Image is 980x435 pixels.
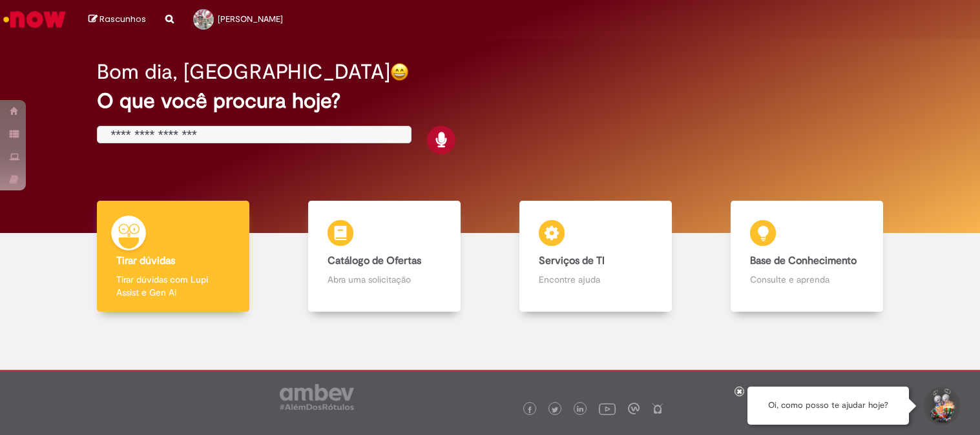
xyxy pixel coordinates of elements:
[652,403,663,414] img: logo_footer_naosei.png
[99,13,146,25] span: Rascunhos
[116,273,230,299] p: Tirar dúvidas com Lupi Assist e Gen Ai
[390,63,409,81] img: happy-face.png
[328,254,421,267] b: Catálogo de Ofertas
[750,254,857,267] b: Base de Conhecimento
[218,14,283,25] span: [PERSON_NAME]
[750,273,864,286] p: Consulte e aprenda
[116,254,175,267] b: Tirar dúvidas
[526,407,533,413] img: logo_footer_facebook.png
[280,384,354,410] img: logo_footer_ambev_rotulo_gray.png
[599,400,616,417] img: logo_footer_youtube.png
[701,201,912,312] a: Base de Conhecimento Consulte e aprenda
[68,201,279,312] a: Tirar dúvidas Tirar dúvidas com Lupi Assist e Gen Ai
[97,90,882,112] h2: O que você procura hoje?
[922,387,961,425] button: Iniciar Conversa de Suporte
[328,273,441,286] p: Abra uma solicitação
[628,403,640,414] img: logo_footer_workplace.png
[89,14,146,26] a: Rascunhos
[552,407,558,413] img: logo_footer_twitter.png
[577,406,583,414] img: logo_footer_linkedin.png
[279,201,490,312] a: Catálogo de Ofertas Abra uma solicitação
[490,201,702,312] a: Serviços de TI Encontre ajuda
[539,273,652,286] p: Encontre ajuda
[747,387,909,425] div: Oi, como posso te ajudar hoje?
[97,61,390,83] h2: Bom dia, [GEOGRAPHIC_DATA]
[1,6,68,32] img: ServiceNow
[539,254,605,267] b: Serviços de TI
